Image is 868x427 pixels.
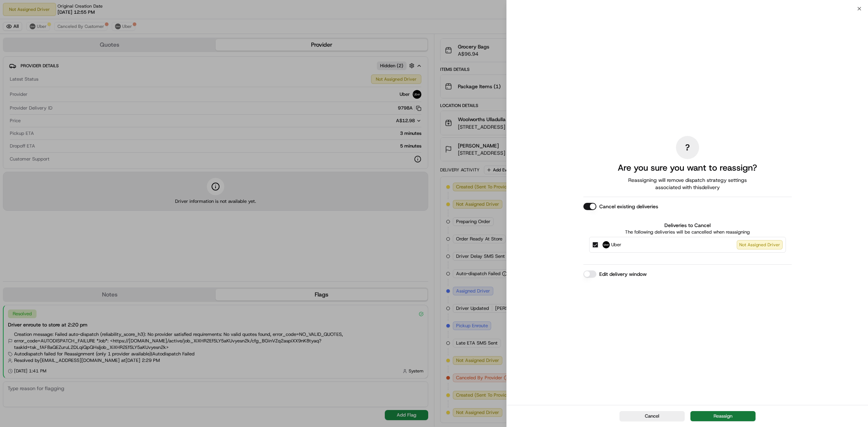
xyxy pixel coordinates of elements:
label: Cancel existing deliveries [599,203,658,210]
span: Uber [611,241,621,248]
label: Deliveries to Cancel [589,222,786,229]
h2: Are you sure you want to reassign? [618,162,757,174]
p: The following deliveries will be cancelled when reassigning [589,229,786,235]
label: Edit delivery window [599,270,647,278]
div: ? [676,136,699,159]
button: Reassign [690,411,756,421]
span: Reassigning will remove dispatch strategy settings associated with this delivery [618,176,757,191]
button: Cancel [620,411,685,421]
img: Uber [603,241,610,248]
